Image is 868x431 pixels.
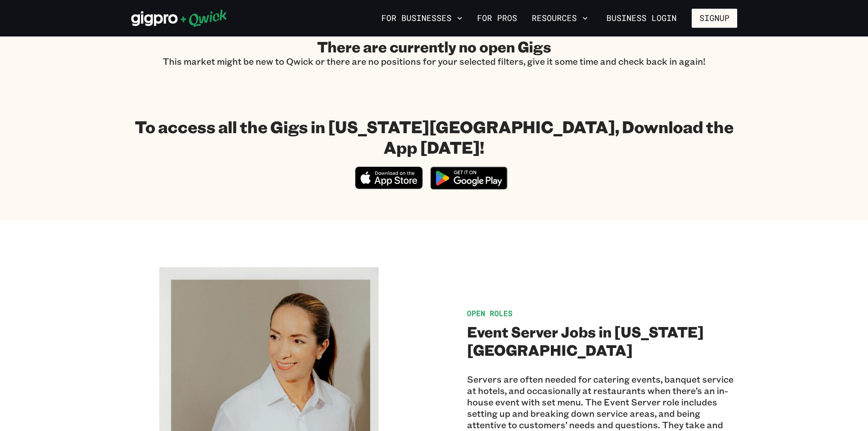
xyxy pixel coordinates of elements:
[528,10,591,26] button: Resources
[131,116,737,157] h1: To access all the Gigs in [US_STATE][GEOGRAPHIC_DATA], Download the App [DATE]!
[467,308,513,318] span: Open Roles
[163,37,705,56] h2: There are currently no open Gigs
[473,10,521,26] a: For Pros
[692,9,737,28] button: Signup
[378,10,466,26] button: For Businesses
[425,161,513,195] img: Get it on Google Play
[355,182,423,191] a: Download on the App Store
[467,322,737,359] h2: Event Server Jobs in [US_STATE][GEOGRAPHIC_DATA]
[599,9,684,28] a: Business Login
[163,56,705,67] p: This market might be new to Qwick or there are no positions for your selected filters, give it so...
